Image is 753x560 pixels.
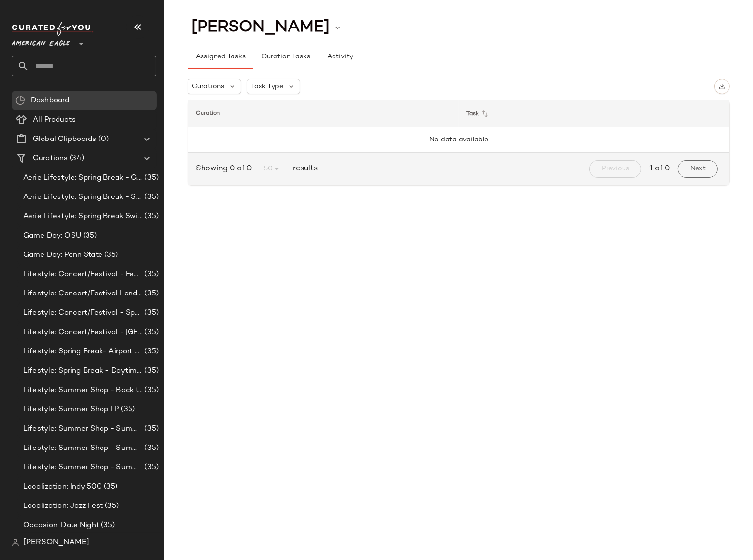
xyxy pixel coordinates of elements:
[23,404,119,415] span: Lifestyle: Summer Shop LP
[23,443,143,454] span: Lifestyle: Summer Shop - Summer Internship
[251,82,284,92] span: Task Type
[143,192,159,203] span: (35)
[33,114,76,126] span: All Products
[33,134,96,145] span: Global Clipboards
[143,327,159,338] span: (35)
[31,95,69,106] span: Dashboard
[23,423,143,434] span: Lifestyle: Summer Shop - Summer Abroad
[23,172,143,183] span: Aerie Lifestyle: Spring Break - Girly/Femme
[23,365,143,377] span: Lifestyle: Spring Break - Daytime Casual
[196,163,256,175] span: Showing 0 of 0
[23,308,143,319] span: Lifestyle: Concert/Festival - Sporty
[12,33,70,50] span: American Eagle
[188,100,459,127] th: Curation
[33,153,68,164] span: Curations
[81,230,97,241] span: (35)
[690,165,706,173] span: Next
[459,100,729,127] th: Task
[192,82,224,92] span: Curations
[143,346,159,357] span: (35)
[103,501,119,512] span: (35)
[143,269,159,280] span: (35)
[143,385,159,396] span: (35)
[23,250,102,261] span: Game Day: Penn State
[23,385,143,396] span: Lifestyle: Summer Shop - Back to School Essentials
[23,481,102,492] span: Localization: Indy 500
[327,53,353,61] span: Activity
[195,53,246,61] span: Assigned Tasks
[68,153,84,164] span: (34)
[23,192,143,203] span: Aerie Lifestyle: Spring Break - Sporty
[261,53,310,61] span: Curation Tasks
[23,211,143,222] span: Aerie Lifestyle: Spring Break Swimsuits Landing Page
[23,346,143,357] span: Lifestyle: Spring Break- Airport Style
[143,423,159,434] span: (35)
[188,127,729,153] td: No data available
[143,308,159,319] span: (35)
[143,288,159,299] span: (35)
[143,462,159,473] span: (35)
[23,501,103,512] span: Localization: Jazz Fest
[96,134,108,145] span: (0)
[143,211,159,222] span: (35)
[289,163,318,175] span: results
[102,481,118,492] span: (35)
[12,22,94,36] img: cfy_white_logo.C9jOOHJF.svg
[102,250,118,261] span: (35)
[23,462,143,473] span: Lifestyle: Summer Shop - Summer Study Sessions
[143,365,159,377] span: (35)
[23,537,89,548] span: [PERSON_NAME]
[143,443,159,454] span: (35)
[23,230,81,241] span: Game Day: OSU
[678,160,718,178] button: Next
[23,327,143,338] span: Lifestyle: Concert/Festival - [GEOGRAPHIC_DATA]
[23,269,143,280] span: Lifestyle: Concert/Festival - Femme
[99,520,115,531] span: (35)
[191,18,330,37] span: [PERSON_NAME]
[15,96,25,105] img: svg%3e
[12,539,19,546] img: svg%3e
[649,163,670,175] span: 1 of 0
[23,520,99,531] span: Occasion: Date Night
[119,404,135,415] span: (35)
[719,83,725,90] img: svg%3e
[143,172,159,183] span: (35)
[23,288,143,299] span: Lifestyle: Concert/Festival Landing Page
